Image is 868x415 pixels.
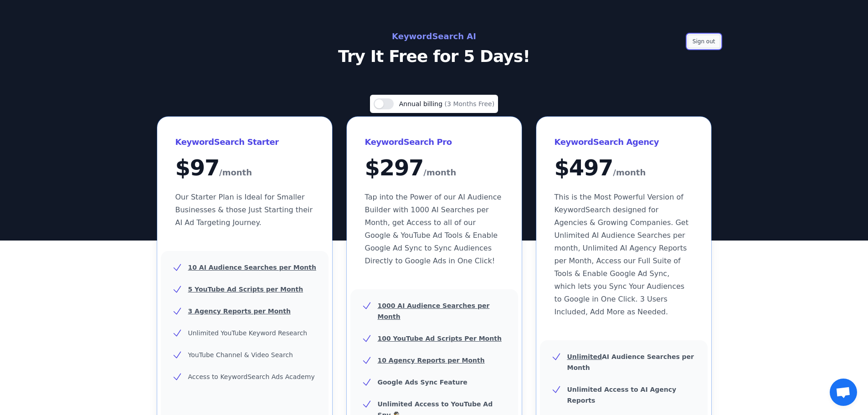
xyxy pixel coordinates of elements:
[188,329,308,337] span: Unlimited YouTube Keyword Research
[445,100,495,108] span: (3 Months Free)
[365,135,503,149] h3: KeywordSearch Pro
[378,379,467,386] b: Google Ads Sync Feature
[567,353,602,360] u: Unlimited
[365,157,503,180] div: $ 297
[175,193,313,227] span: Our Starter Plan is Ideal for Smaller Businesses & those Just Starting their AI Ad Targeting Jour...
[188,373,315,380] span: Access to KeywordSearch Ads Academy
[230,29,638,44] h2: KeywordSearch AI
[567,386,677,404] b: Unlimited Access to AI Agency Reports
[567,353,694,371] b: AI Audience Searches per Month
[555,157,693,180] div: $ 497
[688,35,720,48] button: Sign out
[188,286,303,293] u: 5 YouTube Ad Scripts per Month
[399,100,445,108] span: Annual billing
[175,135,314,149] h3: KeywordSearch Starter
[188,307,291,315] u: 3 Agency Reports per Month
[219,165,252,180] span: /month
[555,135,693,149] h3: KeywordSearch Agency
[175,157,314,180] div: $ 97
[830,379,857,406] div: Open chat
[230,47,638,66] p: Try It Free for 5 Days!
[378,302,490,320] u: 1000 AI Audience Searches per Month
[378,357,485,364] u: 10 Agency Reports per Month
[378,335,502,342] u: 100 YouTube Ad Scripts Per Month
[188,264,316,271] u: 10 AI Audience Searches per Month
[613,165,646,180] span: /month
[188,351,293,359] span: YouTube Channel & Video Search
[555,193,688,316] span: This is the Most Powerful Version of KeywordSearch designed for Agencies & Growing Companies. Get...
[365,193,502,265] span: Tap into the Power of our AI Audience Builder with 1000 AI Searches per Month, get Access to all ...
[423,165,456,180] span: /month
